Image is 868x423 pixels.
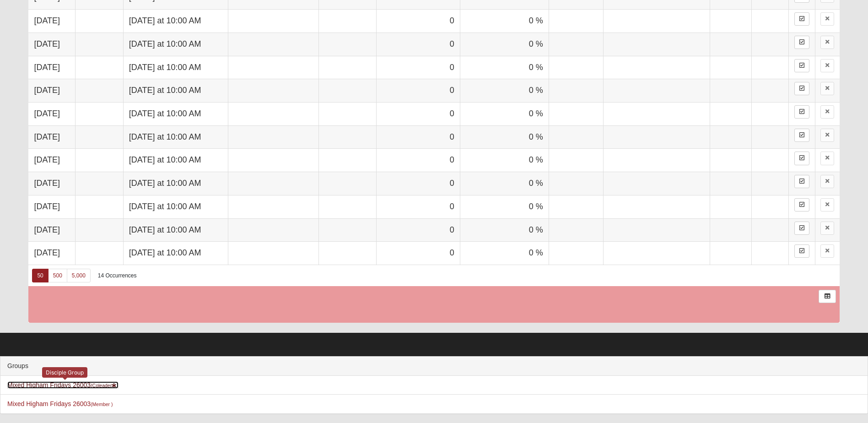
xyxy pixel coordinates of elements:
[460,79,549,103] td: 0 %
[460,33,549,56] td: 0 %
[460,125,549,149] td: 0 %
[460,218,549,242] td: 0 %
[28,79,75,103] td: [DATE]
[28,125,75,149] td: [DATE]
[123,125,228,149] td: [DATE] at 10:00 AM
[32,269,48,282] a: 50
[123,172,228,195] td: [DATE] at 10:00 AM
[28,33,75,56] td: [DATE]
[376,102,460,125] td: 0
[123,149,228,172] td: [DATE] at 10:00 AM
[460,102,549,125] td: 0 %
[794,222,809,235] a: Enter Attendance
[28,149,75,172] td: [DATE]
[794,129,809,142] a: Enter Attendance
[123,218,228,242] td: [DATE] at 10:00 AM
[42,367,87,378] div: Disciple Group
[28,218,75,242] td: [DATE]
[28,195,75,218] td: [DATE]
[7,400,113,407] a: Mixed Higham Fridays 26003(Member )
[123,102,228,125] td: [DATE] at 10:00 AM
[98,272,137,280] div: 14 Occurrences
[376,149,460,172] td: 0
[7,381,119,389] a: Mixed Higham Fridays 26003(Coleader)
[460,56,549,79] td: 0 %
[376,10,460,33] td: 0
[123,79,228,103] td: [DATE] at 10:00 AM
[123,10,228,33] td: [DATE] at 10:00 AM
[28,56,75,79] td: [DATE]
[28,242,75,265] td: [DATE]
[794,244,809,258] a: Enter Attendance
[794,82,809,95] a: Enter Attendance
[376,33,460,56] td: 0
[819,290,836,303] a: Export to Excel
[0,357,868,376] div: Groups
[376,195,460,218] td: 0
[376,172,460,195] td: 0
[460,10,549,33] td: 0 %
[376,56,460,79] td: 0
[48,269,67,282] a: 500
[28,172,75,195] td: [DATE]
[794,198,809,211] a: Enter Attendance
[376,79,460,103] td: 0
[376,242,460,265] td: 0
[67,269,91,282] a: 5,000
[794,105,809,119] a: Enter Attendance
[460,242,549,265] td: 0 %
[123,33,228,56] td: [DATE] at 10:00 AM
[123,56,228,79] td: [DATE] at 10:00 AM
[460,195,549,218] td: 0 %
[91,383,119,388] small: (Coleader )
[91,401,113,407] small: (Member )
[460,172,549,195] td: 0 %
[123,242,228,265] td: [DATE] at 10:00 AM
[794,175,809,188] a: Enter Attendance
[123,195,228,218] td: [DATE] at 10:00 AM
[794,59,809,72] a: Enter Attendance
[376,218,460,242] td: 0
[376,125,460,149] td: 0
[794,12,809,26] a: Enter Attendance
[794,36,809,49] a: Enter Attendance
[28,102,75,125] td: [DATE]
[794,152,809,165] a: Enter Attendance
[28,10,75,33] td: [DATE]
[460,149,549,172] td: 0 %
